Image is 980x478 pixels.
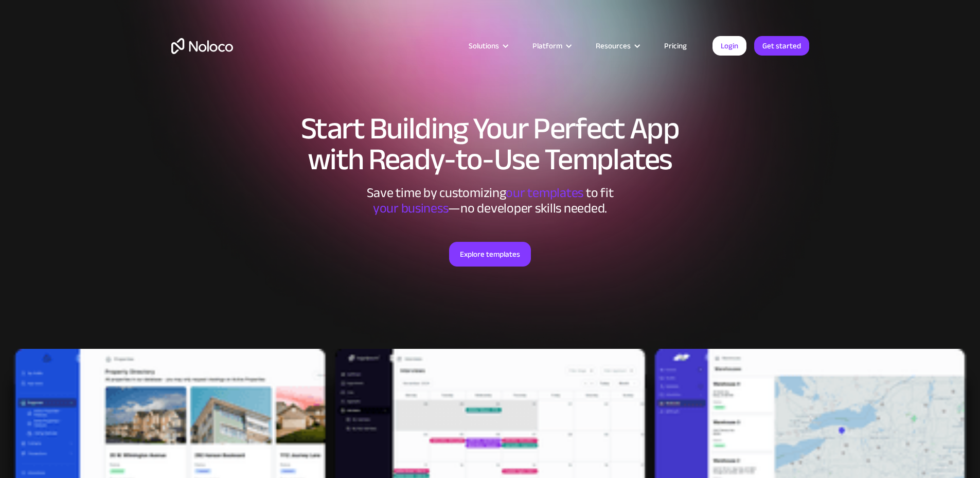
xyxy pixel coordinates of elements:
[506,180,583,205] span: our templates
[532,39,562,52] div: Platform
[712,36,746,56] a: Login
[373,196,449,221] span: your business
[336,185,645,216] div: Save time by customizing to fit ‍ —no developer skills needed.
[449,242,531,267] a: Explore templates
[754,36,809,56] a: Get started
[583,39,651,52] div: Resources
[171,38,233,54] a: home
[456,39,520,52] div: Solutions
[596,39,631,52] div: Resources
[651,39,700,52] a: Pricing
[469,39,499,52] div: Solutions
[520,39,583,52] div: Platform
[171,113,809,175] h1: Start Building Your Perfect App with Ready-to-Use Templates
